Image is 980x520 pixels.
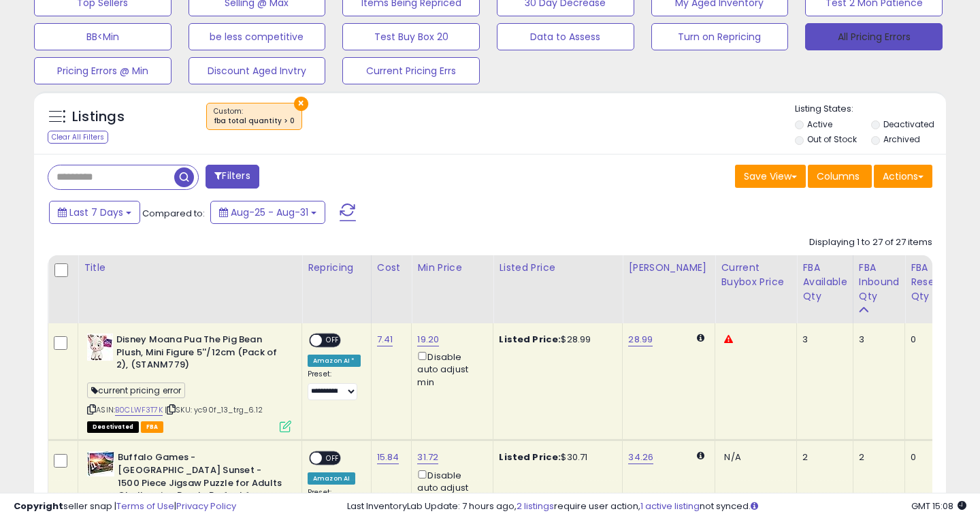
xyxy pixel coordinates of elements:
a: 34.26 [628,451,653,464]
span: OFF [322,335,344,346]
span: | SKU: yc90f_13_trg_6.12 [165,404,263,415]
button: Turn on Repricing [651,23,789,50]
a: 19.20 [417,333,439,346]
span: Last 7 Days [69,206,123,219]
button: Aug-25 - Aug-31 [210,201,325,224]
div: Displaying 1 to 27 of 27 items [809,236,932,249]
span: FBA [141,421,164,433]
div: Listed Price [499,261,617,275]
div: Title [84,261,296,275]
a: 28.99 [628,333,653,346]
label: Out of Stock [807,133,857,145]
div: Min Price [417,261,487,275]
div: FBA Available Qty [802,261,847,304]
span: All listings that are unavailable for purchase on Amazon for any reason other than out-of-stock [87,421,139,433]
div: 0 [911,451,951,464]
b: Listed Price: [499,451,561,464]
div: Last InventoryLab Update: 7 hours ago, require user action, not synced. [347,500,966,513]
div: Amazon AI * [308,355,361,367]
div: 2 [802,451,842,464]
span: current pricing error [87,383,185,398]
button: Last 7 Days [49,201,140,224]
label: Archived [883,133,920,145]
button: Discount Aged Invtry [189,57,326,84]
a: 2 listings [517,500,554,513]
label: Active [807,118,832,130]
a: 31.72 [417,451,438,464]
div: $28.99 [499,334,612,346]
strong: Copyright [14,500,63,513]
div: [PERSON_NAME] [628,261,709,275]
button: All Pricing Errors [805,23,943,50]
span: Custom: [214,106,295,127]
img: 51HQfddeXKL._SL40_.jpg [87,451,114,476]
div: Current Buybox Price [721,261,791,289]
div: $30.71 [499,451,612,464]
p: Listing States: [795,103,947,116]
div: 3 [802,334,842,346]
button: Test Buy Box 20 [342,23,480,50]
label: Deactivated [883,118,934,130]
button: Data to Assess [497,23,634,50]
div: fba total quantity > 0 [214,116,295,126]
b: Listed Price: [499,333,561,346]
span: Columns [817,169,860,183]
a: 7.41 [377,333,393,346]
button: × [294,97,308,111]
span: OFF [322,453,344,464]
div: seller snap | | [14,500,236,513]
h5: Listings [72,108,125,127]
div: ASIN: [87,334,291,431]
span: Compared to: [142,207,205,220]
div: FBA inbound Qty [859,261,900,304]
b: Disney Moana Pua The Pig Bean Plush, Mini Figure 5''/12cm (Pack of 2), (STANM779) [116,334,282,375]
a: 1 active listing [640,500,700,513]
div: Amazon AI [308,472,355,485]
div: Repricing [308,261,365,275]
button: Pricing Errors @ Min [34,57,171,84]
div: Disable auto adjust min [417,349,483,389]
a: B0CLWF3T7K [115,404,163,416]
span: Aug-25 - Aug-31 [231,206,308,219]
button: be less competitive [189,23,326,50]
a: 15.84 [377,451,399,464]
div: Preset: [308,370,361,400]
a: Terms of Use [116,500,174,513]
div: 2 [859,451,895,464]
a: Privacy Policy [176,500,236,513]
div: Cost [377,261,406,275]
div: Clear All Filters [48,131,108,144]
button: Current Pricing Errs [342,57,480,84]
button: Actions [874,165,932,188]
span: 2025-09-9 15:08 GMT [911,500,966,513]
div: 3 [859,334,895,346]
button: Save View [735,165,806,188]
div: 0 [911,334,951,346]
button: Filters [206,165,259,189]
div: FBA Reserved Qty [911,261,956,304]
button: Columns [808,165,872,188]
img: 51jEt8UyJQL._SL40_.jpg [87,334,113,361]
span: N/A [724,451,740,464]
div: Disable auto adjust min [417,468,483,507]
button: BB<Min [34,23,171,50]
